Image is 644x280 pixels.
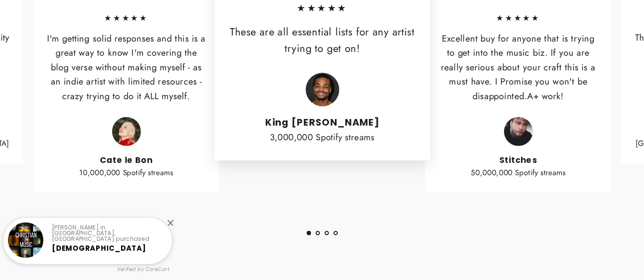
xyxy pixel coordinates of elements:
[334,231,338,235] button: 4
[47,167,206,179] p: 10,000,000 Spotify streams
[316,231,320,235] button: 2
[325,231,329,235] button: 3
[117,266,170,273] small: Verified by CareCart
[439,12,598,25] span: ★★★★★
[230,131,415,145] p: 3,000,000 Spotify streams
[439,155,598,165] cite: Stitches
[52,225,164,242] p: [PERSON_NAME] in [GEOGRAPHIC_DATA], [GEOGRAPHIC_DATA] purchased
[230,24,415,57] p: These are all essential lists for any artist trying to get on!
[47,12,206,25] span: ★★★★★
[307,231,311,235] button: 1
[305,73,339,107] img: King Bach Music
[47,32,206,103] p: I'm getting solid responses and this is a great way to know I'm covering the blog verse without m...
[52,243,146,262] a: [DEMOGRAPHIC_DATA] Playlist Placem...
[230,1,415,17] span: ★★★★★
[439,32,598,103] p: Excellent buy for anyone that is trying to get into the music biz. If you are really serious abou...
[112,117,141,146] img: Cate Le Bon
[230,117,415,128] cite: King [PERSON_NAME]
[47,155,206,165] cite: Cate le Bon
[504,117,533,146] img: Stitches Rapper
[439,167,598,179] p: 50,000,000 Spotify streams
